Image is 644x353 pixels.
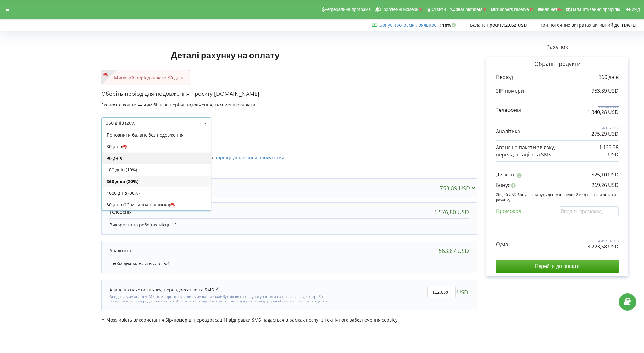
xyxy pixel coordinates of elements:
span: Clear numbers [454,7,483,12]
div: 753,89 USD [440,185,478,191]
h1: Деталі рахунку на оплату [101,40,349,70]
div: 30 днів [102,141,211,152]
span: Проблемні номери [380,7,419,12]
span: Реферальна програма [325,7,371,12]
p: Аналітика [496,128,520,135]
strong: 18% [442,22,458,28]
div: 30 днів (12-місячна підписка) [102,199,211,210]
p: Дисконт [496,171,516,178]
div: 360 днів (20%) [106,121,136,125]
p: 1 123,38 USD [593,144,619,158]
div: 1080 днів (30%) [102,187,211,199]
p: Рахунок [477,43,637,51]
div: 180 днів (10%) [102,164,211,176]
p: Використано робочих місць: [109,222,469,228]
p: Необхідна кількість слотів: [109,260,469,267]
p: -525,10 USD [590,171,619,178]
div: Поповнити баланс без подовження [102,129,211,141]
p: Телефонія [109,209,132,215]
span: Вихід [629,7,640,12]
p: Телефонія [496,106,521,114]
p: Можливість використання Sip-номерів, переадресації і відправки SMS надається в рамках послуг з те... [101,316,477,323]
strong: 20,62 USD [505,22,527,28]
span: USD [457,286,468,298]
div: 360 днів (20%) [102,176,211,187]
p: Аванс на пакети зв'язку, переадресацію та SMS [496,144,593,158]
span: Кабінет [542,7,558,12]
span: Економте кошти — чим більше період подовження, тим менше оплата! [101,102,257,108]
a: Бонус програми лояльності [380,22,440,28]
p: 753,89 USD [591,87,619,95]
p: Бонус [496,182,510,189]
div: Введіть суму авансу. Ми вже спрогнозували суму ваших майбутніх витрат з урахуванням пакетів зв'яз... [109,293,331,304]
p: 1 576,80 USD [587,104,619,109]
p: Обрані продукти [496,60,619,68]
div: Аванс на пакети зв'язку, переадресацію та SMS [109,286,219,293]
span: 6 [167,260,170,266]
p: Активовані продукти [101,136,477,144]
p: SIP-номери [496,87,524,95]
input: Перейти до оплати [496,260,619,273]
input: Введіть промокод [559,206,619,216]
p: 360 днів [599,73,619,81]
span: Налаштування профілю [571,7,620,12]
p: 1 340,28 USD [587,109,619,116]
p: 563,87 USD [591,126,619,130]
a: сторінці управління продуктами. [213,155,286,160]
span: Клієнти [430,7,446,12]
p: Сума [496,241,508,248]
p: 269,26 USD [591,182,619,189]
span: 12 [172,222,177,228]
strong: [DATE] [622,22,636,28]
p: Період [496,73,513,81]
p: 269,26 USD бонусів стануть доступні через 270 днів після оплати рахунку [496,192,619,203]
p: Минулий період оплати 90 днів [108,75,183,81]
p: Аналітика [109,247,131,254]
p: Оберіть період для подовження проєкту [DOMAIN_NAME] [101,90,477,98]
span: Numbers reserve [495,7,529,12]
div: 1 576,80 USD [434,209,469,215]
span: При поточних витратах активний до: [539,22,621,28]
p: 275,29 USD [591,130,619,138]
p: Промокод [496,208,521,215]
span: Баланс проєкту: [470,22,505,28]
p: 4 017,94 USD [587,239,619,243]
div: 563,87 USD [439,247,469,254]
div: 90 днів [102,152,211,164]
p: 3 223,58 USD [587,243,619,250]
span: : [380,22,441,28]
